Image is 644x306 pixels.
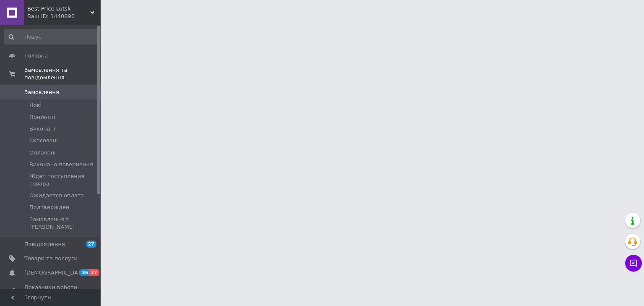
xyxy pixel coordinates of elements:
input: Пошук [4,29,99,44]
span: Ждет поступления товара [29,173,98,188]
div: Ваш ID: 1440892 [27,13,101,20]
span: Best Price Lutsk [27,5,90,13]
span: Прийняті [29,113,55,121]
span: Показники роботи компанії [24,284,78,299]
span: [DEMOGRAPHIC_DATA] [24,269,86,277]
span: Подтвержден [29,204,69,211]
span: Замовлення з [PERSON_NAME] [29,216,98,231]
span: Нові [29,102,42,109]
span: Виконано повернення [29,161,93,168]
span: Головна [24,52,48,60]
span: Замовлення [24,89,59,96]
span: Скасовані [29,137,58,144]
button: Чат з покупцем [625,255,642,272]
span: Виконані [29,125,55,133]
span: Оплачені [29,149,56,157]
span: 36 [80,269,89,276]
span: 27 [89,269,99,276]
span: Повідомлення [24,241,65,248]
span: 27 [86,241,96,248]
span: Ожидается оплата [29,192,84,199]
span: Товари та послуги [24,255,78,262]
span: Замовлення та повідомлення [24,66,101,81]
